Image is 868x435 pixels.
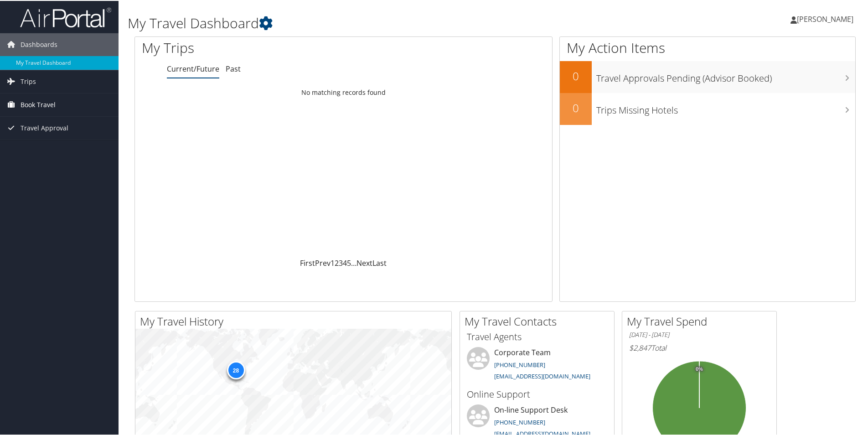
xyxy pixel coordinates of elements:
span: [PERSON_NAME] [797,13,853,23]
span: Dashboards [21,32,57,55]
h1: My Action Items [560,37,855,57]
a: Current/Future [167,63,219,73]
a: 4 [343,257,347,267]
h6: [DATE] - [DATE] [629,330,770,338]
h1: My Trips [142,37,372,57]
span: Travel Approval [21,116,68,139]
a: [EMAIL_ADDRESS][DOMAIN_NAME] [494,371,590,379]
span: Trips [21,69,36,92]
a: 0Travel Approvals Pending (Advisor Booked) [560,60,855,92]
a: 3 [339,257,343,267]
li: Corporate Team [462,346,612,383]
td: No matching records found [135,83,552,100]
a: [PHONE_NUMBER] [494,417,545,425]
h2: 0 [560,99,592,115]
a: Next [356,257,372,267]
h2: My Travel History [140,313,451,328]
h3: Online Support [467,387,607,400]
a: 2 [335,257,339,267]
h2: My Travel Spend [627,313,776,328]
div: 28 [227,360,245,378]
a: 5 [347,257,351,267]
span: Book Travel [21,93,56,115]
a: First [300,257,315,267]
h1: My Travel Dashboard [128,13,618,32]
h3: Travel Agents [467,330,607,342]
h3: Trips Missing Hotels [596,98,855,116]
tspan: 0% [696,366,703,371]
h2: My Travel Contacts [465,313,614,328]
span: $2,847 [629,342,651,352]
a: Prev [315,257,331,267]
h3: Travel Approvals Pending (Advisor Booked) [596,67,855,84]
a: [PERSON_NAME] [790,5,863,32]
a: [PHONE_NUMBER] [494,360,545,368]
h6: Total [629,342,770,352]
img: airportal-logo.png [20,6,111,27]
span: … [351,257,356,267]
a: Past [226,63,241,73]
a: Last [372,257,387,267]
a: 0Trips Missing Hotels [560,92,855,124]
h2: 0 [560,67,592,83]
a: 1 [331,257,335,267]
